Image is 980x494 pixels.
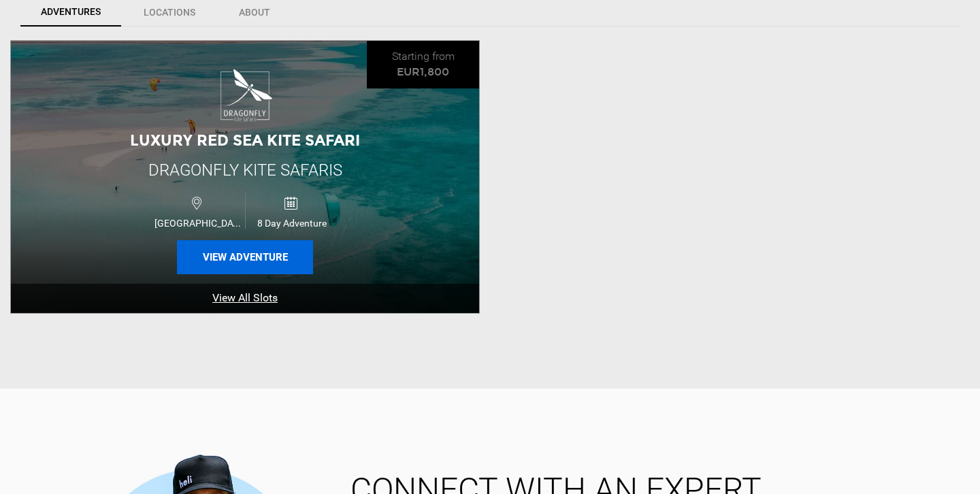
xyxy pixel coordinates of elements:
[11,284,479,313] a: View All Slots
[130,131,360,150] span: Luxury Red Sea Kite Safari
[246,218,339,229] span: 8 Day Adventure
[148,161,342,180] span: Dragonfly Kite Safaris
[218,69,272,123] img: images
[151,218,245,229] span: [GEOGRAPHIC_DATA]
[177,240,313,274] button: View Adventure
